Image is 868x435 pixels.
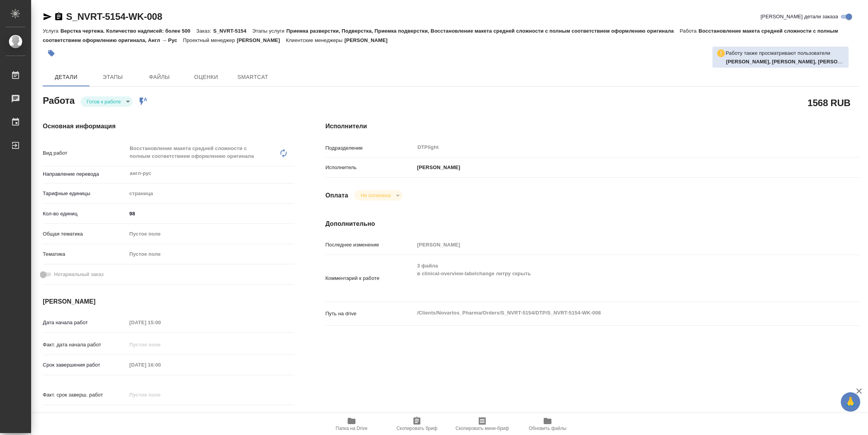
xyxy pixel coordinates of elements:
span: Папка на Drive [336,426,367,431]
button: Скопировать бриф [384,413,450,435]
p: Комментарий к работе [325,274,415,282]
p: Работу также просматривают пользователи [726,49,830,57]
h4: Оплата [325,191,348,200]
button: Скопировать ссылку [54,12,63,21]
h4: Дополнительно [325,219,859,229]
div: Пустое поле [127,248,294,261]
span: Файлы [141,72,178,82]
p: Петрова Валерия, Крамник Артём, Дзюндзя Нина, Гусельников Роман [726,58,845,66]
input: Пустое поле [127,389,195,400]
button: Скопировать ссылку для ЯМессенджера [43,12,52,21]
p: Услуга [43,28,60,34]
textarea: 3 файла в clinical-overview-labelchange литру скрыть [415,259,815,296]
div: Готов к работе [354,190,402,201]
p: S_NVRT-5154 [213,28,252,34]
p: Последнее изменение [325,241,415,249]
div: Готов к работе [80,96,133,107]
span: SmartCat [234,72,271,82]
p: Работа [680,28,699,34]
h4: [PERSON_NAME] [43,297,294,306]
button: Готов к работе [84,98,123,105]
a: S_NVRT-5154-WK-008 [66,11,162,22]
p: Тарифные единицы [43,190,127,197]
span: Оценки [187,72,225,82]
span: Обновить файлы [529,426,567,431]
div: Пустое поле [129,250,285,258]
p: Направление перевода [43,170,127,178]
span: Скопировать бриф [396,426,437,431]
p: [PERSON_NAME] [345,37,394,43]
p: Факт. дата начала работ [43,341,127,349]
button: Добавить тэг [43,45,60,62]
p: Вид работ [43,149,127,157]
p: Срок завершения работ [43,361,127,369]
div: Пустое поле [127,227,294,241]
span: Скопировать мини-бриф [455,426,509,431]
span: Этапы [94,72,131,82]
p: [PERSON_NAME] [237,37,286,43]
button: Папка на Drive [319,413,384,435]
input: Пустое поле [415,239,815,250]
textarea: /Clients/Novartos_Pharma/Orders/S_NVRT-5154/DTP/S_NVRT-5154-WK-008 [415,306,815,320]
p: Общая тематика [43,230,127,238]
input: ✎ Введи что-нибудь [127,208,294,219]
input: Пустое поле [127,317,195,328]
button: Не оплачена [358,192,393,199]
span: [PERSON_NAME] детали заказа [761,13,838,21]
p: [PERSON_NAME] [415,164,460,171]
p: Путь на drive [325,310,415,318]
p: Исполнитель [325,164,415,171]
p: Срок завершения услуги [43,411,127,419]
input: Пустое поле [127,359,195,370]
p: Этапы услуги [252,28,287,34]
p: Тематика [43,250,127,258]
p: Проектный менеджер [183,37,237,43]
div: страница [127,187,294,200]
p: Дата начала работ [43,319,127,327]
button: Обновить файлы [515,413,580,435]
span: 🙏 [844,394,857,410]
p: Клиентские менеджеры [286,37,345,43]
input: Пустое поле [127,339,195,350]
button: 🙏 [841,392,860,412]
p: Верстка чертежа. Количество надписей: более 500 [60,28,196,34]
button: Скопировать мини-бриф [450,413,515,435]
p: Заказ: [196,28,213,34]
h2: Работа [43,93,75,107]
div: Пустое поле [129,230,285,238]
p: Кол-во единиц [43,210,127,218]
p: Подразделение [325,144,415,152]
span: Нотариальный заказ [54,271,103,278]
h4: Исполнители [325,122,859,131]
h4: Основная информация [43,122,294,131]
h2: 1568 RUB [808,96,850,109]
input: ✎ Введи что-нибудь [127,409,195,421]
p: Приемка разверстки, Подверстка, Приемка подверстки, Восстановление макета средней сложности с пол... [286,28,679,34]
p: Факт. срок заверш. работ [43,391,127,399]
span: Детали [47,72,85,82]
